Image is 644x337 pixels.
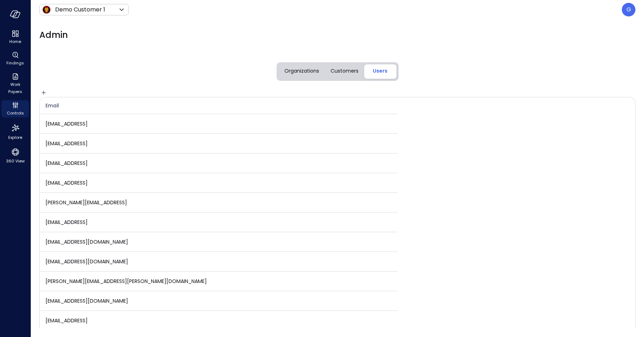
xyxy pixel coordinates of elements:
[39,88,48,97] button: expand row
[45,179,88,186] span: [EMAIL_ADDRESS]
[373,67,387,75] span: Users
[1,122,29,142] div: Explore
[39,29,68,41] span: Admin
[45,140,88,147] span: [EMAIL_ADDRESS]
[45,160,88,167] span: [EMAIL_ADDRESS]
[1,146,29,165] div: 360 View
[622,3,635,16] div: Guy
[45,317,88,324] span: [EMAIL_ADDRESS]
[1,72,29,96] div: Work Papers
[55,5,105,14] p: Demo Customer 1
[626,5,631,14] p: G
[45,102,59,109] span: Email
[45,219,88,226] span: [EMAIL_ADDRESS]
[6,157,25,165] span: 360 View
[45,199,127,206] span: [PERSON_NAME][EMAIL_ADDRESS]
[1,50,29,67] div: Findings
[45,297,128,304] span: [EMAIL_ADDRESS][DOMAIN_NAME]
[45,120,88,127] span: [EMAIL_ADDRESS]
[4,81,26,95] span: Work Papers
[331,67,358,75] span: Customers
[1,100,29,117] div: Controls
[1,29,29,46] div: Home
[42,5,51,14] img: Icon
[6,59,24,67] span: Findings
[45,258,128,265] span: [EMAIL_ADDRESS][DOMAIN_NAME]
[45,278,207,285] span: [PERSON_NAME][EMAIL_ADDRESS][PERSON_NAME][DOMAIN_NAME]
[8,134,22,141] span: Explore
[45,238,128,245] span: [EMAIL_ADDRESS][DOMAIN_NAME]
[7,109,24,117] span: Controls
[9,38,21,45] span: Home
[284,67,319,75] span: Organizations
